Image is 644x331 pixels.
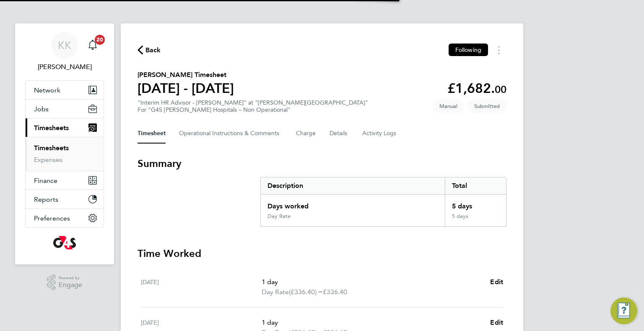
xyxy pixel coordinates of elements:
span: Day Rate [262,287,289,297]
span: Timesheets [34,124,69,132]
div: 5 days [445,213,506,226]
span: Edit [490,278,503,286]
span: KK [58,40,71,51]
button: Timesheets Menu [491,44,506,56]
span: Preferences [34,214,70,222]
div: Summary [260,177,506,227]
button: Jobs [26,100,104,118]
span: 20 [95,35,105,45]
span: Finance [34,177,57,185]
button: Reports [26,190,104,208]
a: 20 [84,32,101,59]
p: 1 day [262,277,483,287]
button: Activity Logs [362,123,397,144]
div: Total [445,177,506,194]
nav: Main navigation [15,23,114,264]
div: 5 days [445,195,506,213]
div: Timesheets [26,137,104,171]
h3: Time Worked [138,247,506,260]
img: g4s-logo-retina.png [53,236,76,249]
span: 00 [495,83,506,95]
span: Edit [490,318,503,326]
button: Charge [296,123,316,144]
h3: Summary [138,157,506,170]
button: Preferences [26,209,104,227]
a: Timesheets [34,144,69,152]
button: Engage Resource Center [610,298,637,324]
div: [DATE] [141,277,262,297]
button: Details [330,123,349,144]
button: Operational Instructions & Comments [179,123,283,144]
app-decimal: £1,682. [447,80,506,96]
span: Network [34,86,60,94]
button: Network [26,81,104,99]
button: Timesheet [138,123,166,144]
div: "Interim HR Advisor - [PERSON_NAME]" at "[PERSON_NAME][GEOGRAPHIC_DATA]" [138,99,368,113]
span: Following [455,46,481,54]
a: Powered byEngage [47,275,83,290]
span: This timesheet was manually created. [433,99,464,113]
div: Days worked [261,195,445,213]
h2: [PERSON_NAME] Timesheet [138,70,234,80]
div: For "G4S [PERSON_NAME] Hospitals – Non Operational" [138,106,368,113]
div: Description [261,177,445,194]
a: Expenses [34,156,62,164]
a: Edit [490,318,503,328]
a: KK[PERSON_NAME] [25,32,104,72]
a: Edit [490,277,503,287]
button: Following [449,44,488,56]
span: This timesheet is Submitted. [467,99,506,113]
span: Powered by [59,275,82,282]
button: Finance [26,171,104,190]
div: Day Rate [267,213,291,220]
span: (£336.40) = [289,288,323,296]
button: Timesheets [26,118,104,137]
a: Go to home page [25,236,104,249]
span: Back [145,45,161,55]
span: Reports [34,195,58,203]
span: £336.40 [323,288,347,296]
span: Karen Kemp [25,62,104,72]
span: Engage [59,282,82,289]
span: Jobs [34,105,49,113]
h1: [DATE] - [DATE] [138,80,234,97]
p: 1 day [262,318,483,328]
button: Back [138,45,161,55]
